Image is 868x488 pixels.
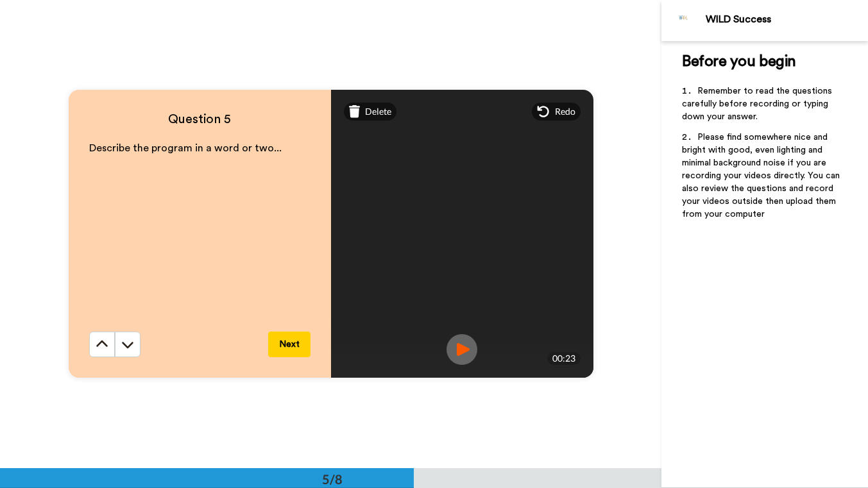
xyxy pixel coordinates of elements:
[682,87,835,121] span: Remember to read the questions carefully before recording or typing down your answer.
[365,105,391,118] span: Delete
[668,5,699,36] img: Profile Image
[344,103,397,121] div: Delete
[682,133,842,219] span: Please find somewhere nice and bright with good, even lighting and minimal background noise if yo...
[547,352,581,365] div: 00:23
[302,470,363,488] div: 5/8
[706,13,867,26] div: WILD Success
[89,143,282,153] span: Describe the program in a word or two...
[532,103,581,121] div: Redo
[682,54,796,69] span: Before you begin
[447,334,477,365] img: ic_record_play.svg
[89,110,311,128] h4: Question 5
[555,105,575,118] span: Redo
[268,332,311,357] button: Next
